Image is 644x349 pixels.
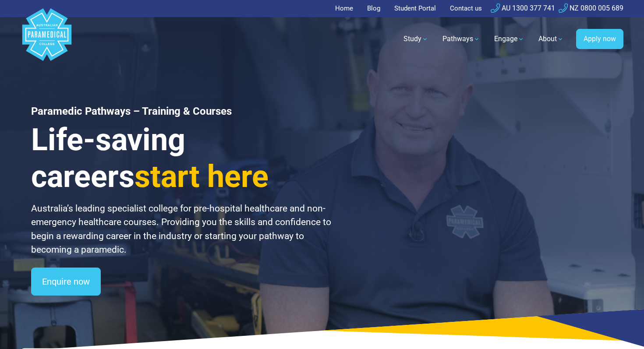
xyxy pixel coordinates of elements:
[31,105,333,118] h1: Paramedic Pathways – Training & Courses
[491,4,555,12] a: AU 1300 377 741
[31,268,101,296] a: Enquire now
[489,27,530,51] a: Engage
[437,27,485,51] a: Pathways
[576,29,623,49] a: Apply now
[134,159,269,194] span: start here
[559,4,623,12] a: NZ 0800 005 689
[21,17,73,61] a: Australian Paramedical College
[31,202,333,257] p: Australia’s leading specialist college for pre-hospital healthcare and non-emergency healthcare c...
[398,27,434,51] a: Study
[31,121,333,195] h3: Life-saving careers
[533,27,569,51] a: About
